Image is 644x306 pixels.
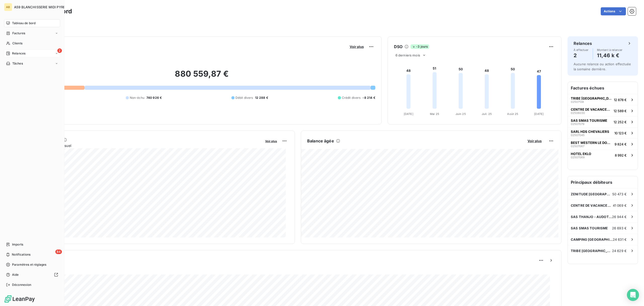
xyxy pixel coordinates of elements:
h6: Factures échues [568,82,638,94]
span: 12 288 € [255,96,268,100]
div: AB [4,3,12,11]
span: 26 693 € [612,226,627,230]
tspan: [DATE] [404,112,413,116]
span: SAS SMAS TOURISME [571,226,608,230]
span: 6 derniers mois [395,53,420,57]
h6: DSO [394,44,403,50]
button: TRIBE [GEOGRAPHIC_DATA]0250713812 878 € [568,94,638,105]
span: Relances [12,51,25,56]
span: 12 878 € [614,98,627,102]
span: Tâches [12,61,23,66]
h2: 880 559,87 € [28,69,375,84]
span: Aide [12,272,19,277]
h6: Balance âgée [307,138,334,144]
span: ZENITUDE [GEOGRAPHIC_DATA] [571,192,612,196]
span: Chiffre d'affaires mensuel [28,143,262,148]
span: Non-échu [130,96,144,100]
span: SAS SMAS TOURISME [571,118,607,123]
span: 41 069 € [613,203,627,207]
button: Voir plus [348,44,365,49]
tspan: Juin 25 [455,112,466,116]
button: Voir plus [264,139,278,143]
span: -3 jours [411,44,429,49]
span: 26 944 € [612,215,627,219]
button: SARL HDS CHEVALIERS0250704510 123 € [568,127,638,138]
span: Montant à relancer [597,48,623,51]
span: 740 926 € [146,96,162,100]
button: BEST WESTERN LE DONJON025070679 824 € [568,138,638,149]
h4: 2 [574,51,589,59]
span: 8 992 € [615,153,627,157]
button: Voir plus [526,139,543,143]
span: 02507045 [571,134,585,137]
span: TRIBE [GEOGRAPHIC_DATA] [571,249,612,253]
span: TRIBE [GEOGRAPHIC_DATA] [571,96,612,100]
span: CENTRE DE VACANCES CCAS [571,107,612,111]
span: Crédit divers [342,96,361,100]
span: Voir plus [265,139,277,143]
span: 10 123 € [614,131,627,135]
span: 84 [55,250,62,254]
button: Actions [601,7,626,15]
div: Open Intercom Messenger [627,289,639,301]
button: CENTRE DE VACANCES CCAS0250603012 589 € [568,105,638,116]
span: Débit divers [235,96,253,100]
span: A59 BLANCHISSERIE MIDI PYRENEES [14,5,74,9]
a: Aide [4,271,60,279]
span: SAS THANJO - AUDOTEL [571,215,612,219]
span: 02507069 [571,156,585,159]
tspan: Mai 25 [430,112,439,116]
span: Tableau de bord [12,21,35,25]
span: 24 629 € [612,249,627,253]
span: Factures [12,31,25,36]
span: SARL HDS CHEVALIERS [571,130,609,134]
span: À effectuer [574,48,589,51]
span: 9 824 € [615,142,627,146]
span: 02507138 [571,100,584,103]
span: 02507067 [571,145,584,148]
span: -8 214 € [363,96,375,100]
span: Aucune relance ou action effectuée la semaine dernière. [574,62,631,71]
h6: Principaux débiteurs [568,176,638,188]
span: BEST WESTERN LE DONJON [571,141,613,145]
img: Logo LeanPay [4,295,35,303]
span: Déconnexion [12,283,31,287]
span: Clients [12,41,22,46]
tspan: [DATE] [534,112,544,116]
span: Voir plus [350,45,364,49]
span: Voir plus [528,139,542,143]
span: Notifications [12,252,30,257]
h4: 11,46 k € [597,51,623,59]
span: 50 473 € [612,192,627,196]
span: 12 252 € [614,120,627,124]
span: Paramètres et réglages [12,262,46,267]
span: 24 631 € [613,237,627,241]
span: 02506030 [571,111,585,114]
span: 2 [57,48,62,53]
tspan: Juil. 25 [481,112,492,116]
span: 12 589 € [614,109,627,113]
button: HOTEL EKLO025070698 992 € [568,149,638,161]
span: Imports [12,242,23,247]
span: HOTEL EKLO [571,152,591,156]
span: CENTRE DE VACANCES CCAS [571,203,613,207]
span: CAMPING [GEOGRAPHIC_DATA] [571,237,613,241]
tspan: Août 25 [507,112,518,116]
h6: Relances [574,40,592,46]
button: SAS SMAS TOURISME0250707912 252 € [568,116,638,127]
span: 02507079 [571,123,584,126]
